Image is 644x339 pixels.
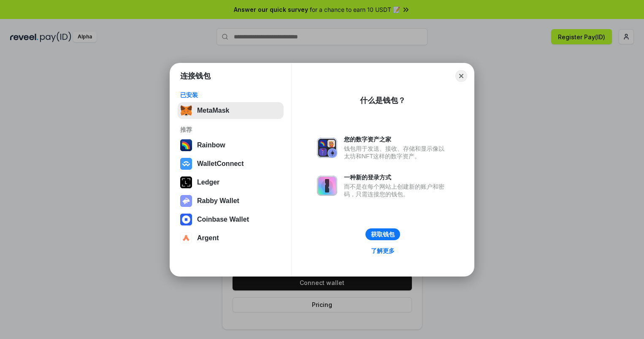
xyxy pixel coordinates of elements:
button: Rainbow [178,137,284,154]
div: 一种新的登录方式 [344,174,449,181]
div: 了解更多 [371,247,395,255]
img: svg+xml,%3Csvg%20width%3D%2228%22%20height%3D%2228%22%20viewBox%3D%220%200%2028%2028%22%20fill%3D... [180,232,192,244]
button: MetaMask [178,102,284,119]
button: Rabby Wallet [178,193,284,209]
div: 钱包用于发送、接收、存储和显示像以太坊和NFT这样的数字资产。 [344,145,449,160]
button: 获取钱包 [365,228,400,240]
div: 而不是在每个网站上创建新的账户和密码，只需连接您的钱包。 [344,183,449,198]
div: Coinbase Wallet [197,216,249,223]
button: WalletConnect [178,155,284,172]
div: Ledger [197,179,219,186]
div: 推荐 [180,126,281,133]
div: 您的数字资产之家 [344,136,449,143]
div: Rainbow [197,141,225,149]
div: 已安装 [180,91,281,99]
div: Argent [197,234,219,242]
button: Argent [178,230,284,247]
button: Close [455,70,467,82]
img: svg+xml,%3Csvg%20fill%3D%22none%22%20height%3D%2233%22%20viewBox%3D%220%200%2035%2033%22%20width%... [180,105,192,117]
button: Coinbase Wallet [178,211,284,228]
button: Ledger [178,174,284,191]
div: 获取钱包 [371,231,395,238]
h1: 连接钱包 [180,71,211,81]
div: 什么是钱包？ [360,95,406,106]
img: svg+xml,%3Csvg%20xmlns%3D%22http%3A%2F%2Fwww.w3.org%2F2000%2Fsvg%22%20width%3D%2228%22%20height%3... [180,176,192,188]
img: svg+xml,%3Csvg%20xmlns%3D%22http%3A%2F%2Fwww.w3.org%2F2000%2Fsvg%22%20fill%3D%22none%22%20viewBox... [317,176,337,196]
img: svg+xml,%3Csvg%20width%3D%2228%22%20height%3D%2228%22%20viewBox%3D%220%200%2028%2028%22%20fill%3D... [180,158,192,170]
a: 了解更多 [366,245,400,256]
div: Rabby Wallet [197,197,239,205]
img: svg+xml,%3Csvg%20width%3D%2228%22%20height%3D%2228%22%20viewBox%3D%220%200%2028%2028%22%20fill%3D... [180,214,192,225]
div: MetaMask [197,107,229,114]
img: svg+xml,%3Csvg%20xmlns%3D%22http%3A%2F%2Fwww.w3.org%2F2000%2Fsvg%22%20fill%3D%22none%22%20viewBox... [317,138,337,158]
div: WalletConnect [197,160,244,168]
img: svg+xml,%3Csvg%20xmlns%3D%22http%3A%2F%2Fwww.w3.org%2F2000%2Fsvg%22%20fill%3D%22none%22%20viewBox... [180,195,192,207]
img: svg+xml,%3Csvg%20width%3D%22120%22%20height%3D%22120%22%20viewBox%3D%220%200%20120%20120%22%20fil... [180,139,192,151]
